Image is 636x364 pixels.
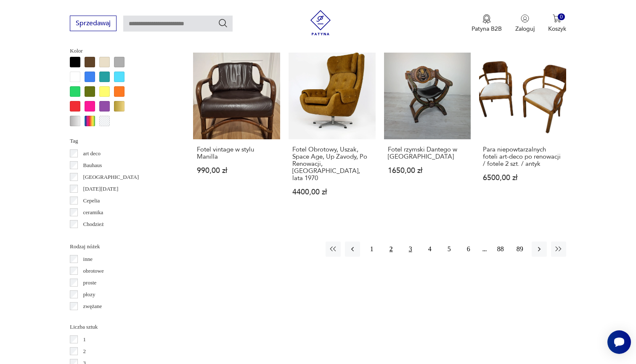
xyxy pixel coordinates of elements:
[289,53,376,213] a: Fotel Obrotowy, Uszak, Space Age, Up Zavody, Po Renowacji, Czechy, lata 1970Fotel Obrotowy, Uszak...
[472,25,502,33] p: Patyna B2B
[83,184,119,194] p: [DATE][DATE]
[83,196,100,205] p: Cepelia
[403,242,418,257] button: 3
[83,255,93,264] p: inne
[83,149,101,158] p: art deco
[193,53,280,213] a: Fotel vintage w stylu ManillaFotel vintage w stylu Manilla990,00 zł
[472,14,502,33] a: Ikona medaluPatyna B2B
[83,266,104,276] p: obrotowe
[197,146,276,160] h3: Fotel vintage w stylu Manilla
[83,290,95,299] p: płozy
[479,53,566,213] a: Para niepowtarzalnych foteli art-deco po renowacji / fotele 2 szt. / antykPara niepowtarzalnych f...
[83,161,102,170] p: Bauhaus
[70,21,117,27] a: Sprzedawaj
[521,14,529,23] img: Ikonka użytkownika
[482,14,491,24] img: Ikona medalu
[308,10,333,35] img: Patyna - sklep z meblami i dekoracjami vintage
[483,174,562,181] p: 6500,00 zł
[70,242,173,251] p: Rodzaj nóżek
[548,14,566,33] button: 0Koszyk
[607,330,631,354] iframe: Smartsupp widget button
[218,18,228,28] button: Szukaj
[515,25,535,33] p: Zaloguj
[83,220,104,229] p: Chodzież
[493,242,508,257] button: 88
[292,189,372,196] p: 4400,00 zł
[422,242,437,257] button: 4
[70,136,173,146] p: Tag
[83,231,103,241] p: Ćmielów
[483,146,562,167] h3: Para niepowtarzalnych foteli art-deco po renowacji / fotele 2 szt. / antyk
[70,46,173,56] p: Kolor
[461,242,476,257] button: 6
[553,14,561,23] img: Ikona koszyka
[515,14,535,33] button: Zaloguj
[364,242,379,257] button: 1
[70,16,117,31] button: Sprzedawaj
[83,302,102,311] p: zwężane
[548,25,566,33] p: Koszyk
[197,167,276,174] p: 990,00 zł
[472,14,502,33] button: Patyna B2B
[83,173,139,182] p: [GEOGRAPHIC_DATA]
[83,278,97,287] p: proste
[70,322,173,332] p: Liczba sztuk
[384,242,399,257] button: 2
[292,146,372,182] h3: Fotel Obrotowy, Uszak, Space Age, Up Zavody, Po Renowacji, [GEOGRAPHIC_DATA], lata 1970
[384,53,471,213] a: Fotel rzymski Dantego w mahoniuFotel rzymski Dantego w [GEOGRAPHIC_DATA]1650,00 zł
[83,335,86,344] p: 1
[558,13,565,21] div: 0
[388,146,467,160] h3: Fotel rzymski Dantego w [GEOGRAPHIC_DATA]
[388,167,467,174] p: 1650,00 zł
[512,242,527,257] button: 89
[442,242,457,257] button: 5
[83,208,103,217] p: ceramika
[83,347,86,356] p: 2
